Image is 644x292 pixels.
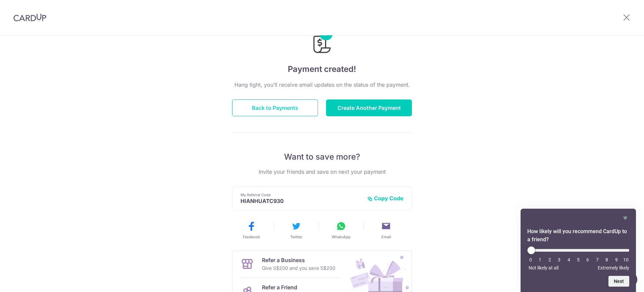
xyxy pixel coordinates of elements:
p: My Referral Code [240,192,362,198]
div: How likely will you recommend CardUp to a friend? Select an option from 0 to 10, with 0 being Not... [527,214,629,287]
span: Facebook [243,234,260,240]
span: Help [15,5,29,11]
li: 3 [556,257,562,262]
li: 5 [575,257,582,262]
button: Copy Code [367,195,404,202]
li: 6 [584,257,591,262]
button: Facebook [231,221,271,240]
img: Payments [311,27,333,55]
li: 1 [537,257,543,262]
button: Create Another Payment [326,99,412,116]
span: Twitter [290,234,302,240]
button: Next question [608,276,629,287]
h4: Payment created! [232,63,412,75]
span: Not likely at all [529,265,558,270]
li: 9 [613,257,620,262]
li: 10 [623,257,629,262]
li: 7 [594,257,601,262]
button: WhatsApp [321,221,361,240]
p: Refer a Friend [262,283,329,291]
span: Email [381,234,391,240]
li: 0 [527,257,534,262]
button: Email [366,221,406,240]
span: Extremely likely [598,265,629,270]
div: How likely will you recommend CardUp to a friend? Select an option from 0 to 10, with 0 being Not... [527,246,629,270]
li: 2 [546,257,553,262]
button: Twitter [276,221,316,240]
p: Want to save more? [232,152,412,162]
li: 8 [603,257,610,262]
img: CardUp [13,13,46,22]
span: WhatsApp [332,234,351,240]
p: Hang tight, you’ll receive email updates on the status of the payment. [232,81,412,89]
p: Invite your friends and save on next your payment [232,168,412,176]
p: Give S$200 and you save S$200 [262,264,335,272]
button: Back to Payments [232,99,318,116]
h2: How likely will you recommend CardUp to a friend? Select an option from 0 to 10, with 0 being Not... [527,227,629,244]
p: HIANHUATC930 [240,198,362,204]
button: Hide survey [621,214,629,222]
li: 4 [566,257,572,262]
p: Refer a Business [262,256,335,264]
